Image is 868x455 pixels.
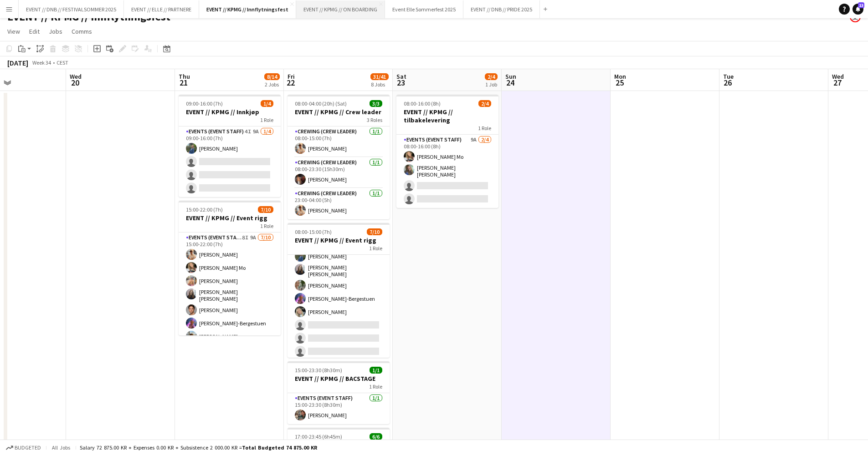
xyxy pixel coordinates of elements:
[258,206,273,213] span: 7/10
[7,58,28,67] div: [DATE]
[295,433,342,440] span: 17:00-23:45 (6h45m)
[295,367,342,374] span: 15:00-23:30 (8h30m)
[179,201,281,335] app-job-card: 15:00-22:00 (7h)7/10EVENT // KPMG // Event rigg1 RoleEvents (Event Staff)8I9A7/1015:00-22:00 (7h)...
[858,2,864,8] span: 13
[404,100,441,107] span: 08:00-16:00 (8h)
[485,73,498,80] span: 2/4
[29,27,40,35] span: Edit
[853,4,863,15] a: 13
[396,135,498,208] app-card-role: Events (Event Staff)9A2/408:00-16:00 (8h)[PERSON_NAME] Mo[PERSON_NAME] [PERSON_NAME]
[80,444,317,451] div: Salary 72 875.00 KR + Expenses 0.00 KR + Subsistence 2 000.00 KR =
[68,77,82,88] span: 20
[370,100,382,107] span: 3/3
[613,77,626,88] span: 25
[478,125,491,131] span: 1 Role
[831,77,844,88] span: 27
[370,433,382,440] span: 6/6
[179,95,281,197] app-job-card: 09:00-16:00 (7h)1/4EVENT // KPMG // Innkjøp1 RoleEvents (Event Staff)4I9A1/409:00-16:00 (7h)[PERS...
[124,0,199,18] button: EVENT // ELLE // PARTNERE
[288,236,390,244] h3: EVENT // KPMG // Event rigg
[5,443,42,453] button: Budgeted
[19,0,124,18] button: EVENT // DNB // FESTIVALSOMMER 2025
[49,27,62,35] span: Jobs
[367,116,382,123] span: 3 Roles
[45,25,66,37] a: Jobs
[286,77,295,88] span: 22
[463,0,540,18] button: EVENT // DNB // PRIDE 2025
[504,77,516,88] span: 24
[288,223,390,358] app-job-card: 08:00-15:00 (7h)7/10EVENT // KPMG // Event rigg1 Role[PERSON_NAME] Mo[PERSON_NAME][PERSON_NAME][P...
[186,100,223,107] span: 09:00-16:00 (7h)
[288,208,390,360] app-card-role: [PERSON_NAME] Mo[PERSON_NAME][PERSON_NAME][PERSON_NAME] [PERSON_NAME][PERSON_NAME][PERSON_NAME]-B...
[385,0,463,18] button: Event Elle Sommerfest 2025
[288,108,390,116] h3: EVENT // KPMG // Crew leader
[177,77,190,88] span: 21
[723,72,734,81] span: Tue
[199,0,296,18] button: EVENT // KPMG // Innflytningsfest
[296,0,385,18] button: EVENT // KPMG // ON BOARDING
[295,228,332,235] span: 08:00-15:00 (7h)
[260,116,273,123] span: 1 Role
[261,100,273,107] span: 1/4
[179,72,190,81] span: Thu
[396,95,498,208] app-job-card: 08:00-16:00 (8h)2/4EVENT // KPMG // tilbakelevering1 RoleEvents (Event Staff)9A2/408:00-16:00 (8h...
[50,444,72,451] span: All jobs
[288,72,295,81] span: Fri
[369,245,382,252] span: 1 Role
[288,374,390,383] h3: EVENT // KPMG // BACSTAGE
[179,214,281,222] h3: EVENT // KPMG // Event rigg
[7,27,20,35] span: View
[288,188,390,219] app-card-role: Crewing (Crew Leader)1/123:00-04:00 (5h)[PERSON_NAME]
[70,72,82,81] span: Wed
[369,383,382,390] span: 1 Role
[4,25,24,37] a: View
[264,73,280,80] span: 8/14
[288,157,390,188] app-card-role: Crewing (Crew Leader)1/108:00-23:30 (15h30m)[PERSON_NAME]
[288,95,390,219] app-job-card: 08:00-04:00 (20h) (Sat)3/3EVENT // KPMG // Crew leader3 RolesCrewing (Crew Leader)1/108:00-15:00 ...
[295,100,347,107] span: 08:00-04:00 (20h) (Sat)
[15,445,41,451] span: Budgeted
[265,81,279,88] div: 2 Jobs
[832,72,844,81] span: Wed
[478,100,491,107] span: 2/4
[395,77,406,88] span: 23
[288,126,390,157] app-card-role: Crewing (Crew Leader)1/108:00-15:00 (7h)[PERSON_NAME]
[186,206,223,213] span: 15:00-22:00 (7h)
[505,72,516,81] span: Sun
[722,77,734,88] span: 26
[260,222,273,229] span: 1 Role
[30,59,53,66] span: Week 34
[242,444,317,451] span: Total Budgeted 74 875.00 KR
[179,108,281,116] h3: EVENT // KPMG // Innkjøp
[26,25,43,37] a: Edit
[485,81,497,88] div: 1 Job
[68,25,96,37] a: Comms
[371,81,388,88] div: 8 Jobs
[614,72,626,81] span: Mon
[367,228,382,235] span: 7/10
[179,233,281,385] app-card-role: Events (Event Staff)8I9A7/1015:00-22:00 (7h)[PERSON_NAME][PERSON_NAME] Mo[PERSON_NAME][PERSON_NAM...
[396,72,406,81] span: Sat
[72,27,92,35] span: Comms
[370,73,389,80] span: 31/41
[288,393,390,424] app-card-role: Events (Event Staff)1/115:00-23:30 (8h30m)[PERSON_NAME]
[396,108,498,124] h3: EVENT // KPMG // tilbakelevering
[56,59,68,66] div: CEST
[288,361,390,424] app-job-card: 15:00-23:30 (8h30m)1/1EVENT // KPMG // BACSTAGE1 RoleEvents (Event Staff)1/115:00-23:30 (8h30m)[P...
[370,367,382,374] span: 1/1
[179,126,281,197] app-card-role: Events (Event Staff)4I9A1/409:00-16:00 (7h)[PERSON_NAME]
